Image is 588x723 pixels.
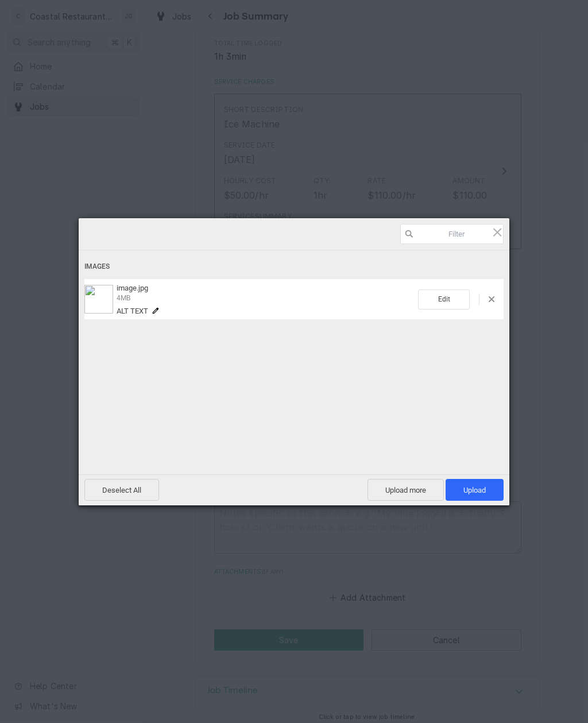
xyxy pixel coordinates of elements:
[84,285,113,314] img: 82349774-975e-47f8-b994-6f078bb53e27
[113,284,418,315] div: image.jpg
[117,294,130,302] span: 4MB
[491,226,504,238] span: Click here or hit ESC to close picker
[418,289,470,310] span: Edit
[463,486,486,494] span: Upload
[117,284,148,292] span: image.jpg
[400,224,504,244] input: Filter
[84,256,504,277] div: Images
[367,479,444,501] span: Upload more
[84,479,159,501] span: Deselect All
[446,479,504,501] span: Upload
[117,307,148,315] span: Alt text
